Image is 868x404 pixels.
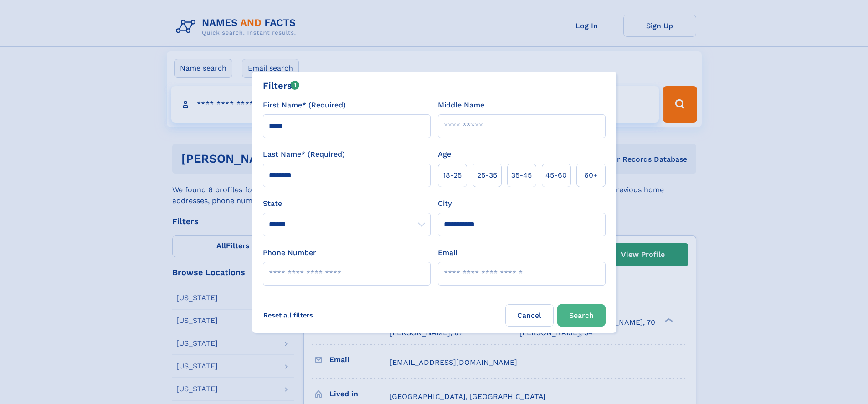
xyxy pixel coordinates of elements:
span: 18‑25 [443,170,462,181]
label: First Name* (Required) [263,100,346,111]
label: Cancel [505,304,554,327]
span: 25‑35 [477,170,497,181]
span: 35‑45 [511,170,532,181]
label: City [438,198,452,209]
label: Middle Name [438,100,484,111]
span: 45‑60 [545,170,567,181]
label: Age [438,149,451,160]
label: Email [438,247,457,258]
label: Last Name* (Required) [263,149,345,160]
label: Phone Number [263,247,316,258]
label: State [263,198,431,209]
div: Filters [263,79,300,92]
button: Search [557,304,606,327]
label: Reset all filters [257,304,319,326]
span: 60+ [584,170,598,181]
